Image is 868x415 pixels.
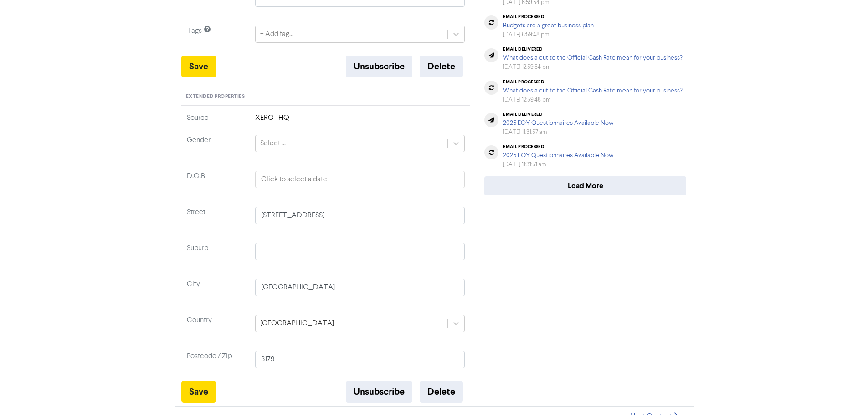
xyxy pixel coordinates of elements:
[346,56,412,77] button: Unsubscribe
[181,20,250,56] td: Tags
[181,201,250,237] td: Street
[181,381,216,403] button: Save
[181,309,250,345] td: Country
[503,63,683,72] div: [DATE] 12:59:54 pm
[503,128,614,137] div: [DATE] 11:31:57 am
[822,371,868,415] iframe: Chat Widget
[503,87,683,94] a: What does a cut to the Official Cash Rate mean for your business?
[260,318,334,329] div: [GEOGRAPHIC_DATA]
[503,112,614,117] div: email delivered
[260,29,293,40] div: + Add tag...
[503,120,614,126] a: 2025 EOY Questionnaires Available Now
[250,113,471,129] td: XERO_HQ
[181,237,250,273] td: Suburb
[420,381,463,403] button: Delete
[503,14,594,20] div: email processed
[503,160,614,169] div: [DATE] 11:31:51 am
[484,176,686,195] button: Load More
[181,56,216,77] button: Save
[260,138,286,149] div: Select ...
[503,144,614,149] div: email processed
[420,56,463,77] button: Delete
[503,46,683,52] div: email delivered
[503,79,683,85] div: email processed
[503,55,683,61] a: What does a cut to the Official Cash Rate mean for your business?
[181,345,250,381] td: Postcode / Zip
[503,31,594,39] div: [DATE] 6:59:48 pm
[346,381,412,403] button: Unsubscribe
[181,129,250,165] td: Gender
[181,88,471,106] div: Extended Properties
[503,96,683,104] div: [DATE] 12:59:48 pm
[255,171,465,188] input: Click to select a date
[181,113,250,129] td: Source
[503,22,594,29] a: Budgets are a great business plan
[503,152,614,159] a: 2025 EOY Questionnaires Available Now
[181,165,250,201] td: D.O.B
[181,273,250,309] td: City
